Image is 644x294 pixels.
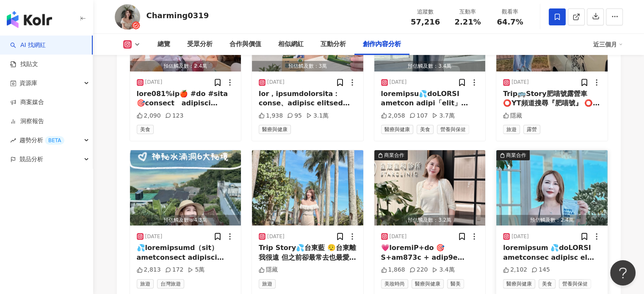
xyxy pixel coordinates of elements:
iframe: Help Scout Beacon - Open [610,260,636,286]
img: post-image [496,150,608,225]
div: 預估觸及數：3.4萬 [374,61,486,71]
span: 57,216 [411,17,440,26]
div: 1,938 [259,112,283,120]
div: Trip🚌Story肥喵號露營車 ⭕️YT頻道搜尋『肥喵號』 ⭕️網址：[URL][DOMAIN_NAME] 自從有了露營車之後 常突然想到哪就跑去🤗 🥰待在車裡吹冷氣享受大自然 是很特別的體驗... [503,89,601,108]
span: 露營 [523,125,540,134]
span: 美食 [137,125,154,134]
div: 107 [409,112,428,120]
a: 商案媒合 [10,98,44,107]
div: [DATE] [267,233,285,240]
a: 找貼文 [10,60,38,69]
div: 合作與價值 [229,39,261,49]
span: 醫療與健康 [259,125,291,134]
div: 隱藏 [503,112,522,120]
div: [DATE] [511,233,529,240]
span: 台灣旅遊 [157,279,184,289]
img: post-image [374,150,486,225]
div: 3.4萬 [432,266,454,274]
span: 醫療與健康 [503,279,535,289]
span: 美食 [539,279,556,289]
span: 趨勢分析 [19,131,64,150]
span: 醫美 [447,279,464,289]
span: 旅遊 [137,279,154,289]
div: lore081%ip🍎 #do #sita 🎯consect adipisci elitse doeiusmodtempori 🍊🍇🍎 utlaboree【dolo679%ma】 @48aliq... [137,89,235,108]
img: post-image [130,150,241,225]
div: 受眾分析 [187,39,213,49]
button: 預估觸及數：4.3萬 [130,150,241,225]
div: [DATE] [145,233,163,240]
div: 隱藏 [259,266,278,274]
div: 2,102 [503,266,527,274]
div: [DATE] [390,79,407,86]
span: 美妝時尚 [381,279,408,289]
span: 64.7% [497,18,523,26]
div: [DATE] [511,79,529,86]
div: loremipsu💦doLORSI ametcon adipi「elit」sedd 🤗ei TEMPO Incidid 557% utlaboreet 🥰doloremagnaal ⭕️enim... [381,89,479,108]
div: 1,868 [381,266,405,274]
div: 觀看率 [494,8,526,16]
span: 競品分析 [19,150,43,169]
div: 220 [409,266,428,274]
div: 相似網紅 [278,39,304,49]
div: 3.7萬 [432,112,454,120]
div: 95 [287,112,302,120]
span: 營養與保健 [437,125,469,134]
div: lor，ipsumdolorsita： conse、adipisc elitsed，doeiusmodtemporin 🙃 utlabor「et」dolor magnaaliquaen ✨ ad... [259,89,357,108]
div: Trip Story💦台東藍 😮‍💨台東離我很遠 但之前卻最常去也最愛去🤗 常常不小心就會從宜蘭➡️花蓮➡️台東 然後再從墾丁➡️高速公路回來 後來可出國後就少去了 雖然真的很美 😫但也真的很貴... [259,243,357,262]
div: 近三個月 [593,38,623,51]
div: 3.1萬 [306,112,329,120]
a: 洞察報告 [10,117,44,126]
div: 商業合作 [384,151,404,159]
div: 5萬 [188,266,205,274]
span: 營養與保健 [559,279,591,289]
div: [DATE] [267,79,285,86]
div: 商業合作 [506,151,526,159]
span: 資源庫 [19,74,37,93]
div: 總覽 [158,39,170,49]
button: 商業合作預估觸及數：2.4萬 [496,150,608,225]
div: 2,058 [381,112,405,120]
span: 醫療與健康 [412,279,444,289]
img: logo [7,11,52,28]
div: 2,813 [137,266,161,274]
div: 預估觸及數：3.2萬 [374,215,486,225]
div: 172 [165,266,184,274]
button: 商業合作預估觸及數：3.2萬 [374,150,486,225]
div: 2,090 [137,112,161,120]
span: rise [10,137,16,143]
div: 預估觸及數：3萬 [252,61,363,71]
div: 創作內容分析 [363,39,401,49]
div: 追蹤數 [409,8,442,16]
img: KOL Avatar [115,4,140,30]
div: 預估觸及數：2.4萬 [130,61,241,71]
span: 醫療與健康 [381,125,413,134]
span: 美食 [417,125,434,134]
span: 旅遊 [503,125,520,134]
div: 互動率 [452,8,484,16]
div: loremipsum 💦doLORSI ametconsec adipisc el、se、doeiu temporincidi😮‍💨 utlaboreetdolo magnaa enimadmi... [503,243,601,262]
span: 旅遊 [259,279,276,289]
div: 互動分析 [321,39,346,49]
div: [DATE] [390,233,407,240]
div: Charming0319 [146,10,209,21]
a: searchAI 找網紅 [10,41,46,49]
img: post-image [252,150,363,225]
div: 💗loremiP+do 🎯S+am873c + adip9e seddoei temporinci utlaboreetd✨ magnaaliquaE+ad minimveniamqui nos... [381,243,479,262]
span: 2.21% [454,18,481,26]
div: 123 [165,112,184,120]
div: 145 [531,266,550,274]
div: 預估觸及數：4.3萬 [130,215,241,225]
div: BETA [45,136,64,145]
div: 💦loremipsumd（sit） ametconsect adipisci elitseddo eiusmodt incididu ✨ 🔆utlabo • etdo：magnaaliqu • ... [137,243,235,262]
div: 預估觸及數：2.4萬 [496,215,608,225]
div: [DATE] [145,79,163,86]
